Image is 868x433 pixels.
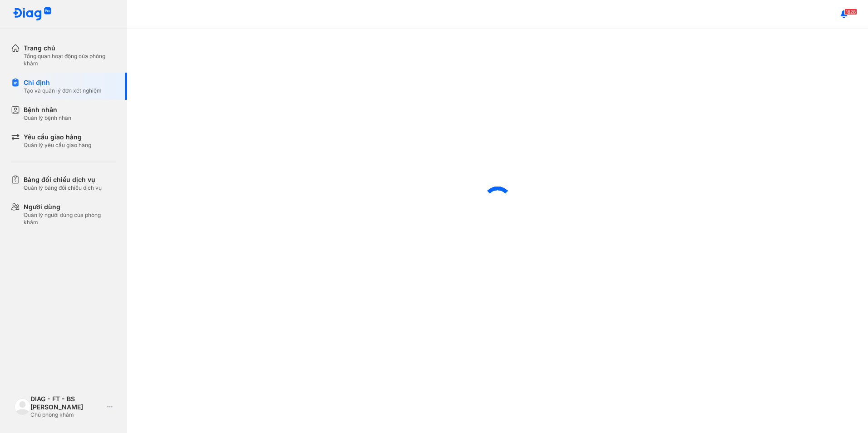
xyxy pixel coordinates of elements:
div: Tổng quan hoạt động của phòng khám [24,53,116,67]
img: logo [15,399,30,414]
div: Chủ phòng khám [30,411,104,418]
img: logo [13,7,52,21]
div: Quản lý bệnh nhân [24,114,71,122]
div: Trang chủ [24,44,116,53]
div: Chỉ định [24,78,102,87]
div: Tạo và quản lý đơn xét nghiệm [24,87,102,94]
div: Quản lý bảng đối chiếu dịch vụ [24,184,102,192]
div: Yêu cầu giao hàng [24,133,91,142]
span: 1828 [844,9,857,15]
div: Bảng đối chiếu dịch vụ [24,175,102,184]
div: DIAG - FT - BS [PERSON_NAME] [30,395,104,411]
div: Quản lý người dùng của phòng khám [24,212,116,226]
div: Quản lý yêu cầu giao hàng [24,142,91,149]
div: Bệnh nhân [24,105,71,114]
div: Người dùng [24,202,116,212]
